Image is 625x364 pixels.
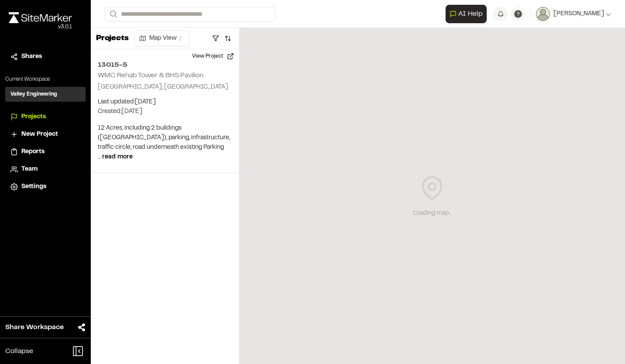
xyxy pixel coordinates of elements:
a: Team [10,165,80,174]
span: New Project [21,130,58,139]
p: [GEOGRAPHIC_DATA], [GEOGRAPHIC_DATA] [98,82,232,92]
span: Shares [21,52,42,62]
span: AI Help [458,9,483,19]
span: Team [21,165,38,174]
a: Reports [10,147,80,157]
p: Created: [DATE] [98,107,232,117]
a: Settings [10,182,80,192]
a: New Project [10,130,80,139]
a: Shares [10,52,80,62]
span: Projects [21,112,46,122]
h3: Valley Engineering [10,90,57,98]
span: Reports [21,147,45,157]
button: [PERSON_NAME] [536,7,611,21]
p: Current Workspace [5,76,86,83]
span: read more [102,155,133,160]
p: Projects [96,33,129,45]
div: Loading map... [413,209,451,218]
span: [PERSON_NAME] [553,9,604,19]
a: Projects [10,112,80,122]
span: Share Workspace [5,322,64,333]
div: Oh geez...please don't... [9,23,72,31]
img: User [536,7,550,21]
img: rebrand.png [9,12,72,23]
button: View Project [187,49,239,63]
button: Open AI Assistant [446,5,487,23]
span: Settings [21,182,46,192]
span: Collapse [5,346,33,357]
p: 12 Acres, including 2 buildings ([GEOGRAPHIC_DATA]), parking, infrastructure, traffic circle, roa... [98,124,232,162]
p: Last updated: [DATE] [98,97,232,107]
button: Search [105,7,120,21]
h2: WMC Rehab Tower & BHS Pavilion [98,72,203,79]
div: Open AI Assistant [446,5,490,23]
h2: 13015-5 [98,60,232,70]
